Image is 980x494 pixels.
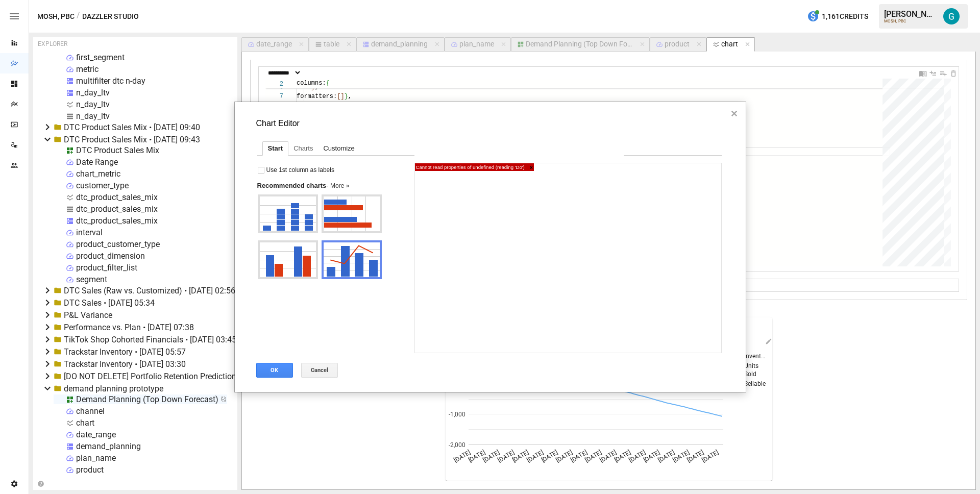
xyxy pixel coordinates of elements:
button: Cancel [301,363,338,378]
div: n_day_ltv [76,100,110,109]
text: [DATE] [481,449,500,464]
div: 7 [265,92,283,101]
text: [DATE] [642,449,661,464]
text: Sellable [744,380,766,387]
div: customer_type [76,181,129,190]
span: } [345,93,348,100]
div: DTC Sales (Raw vs. Customized) • [DATE] 02:56 [64,286,235,295]
div: plan_name [459,40,494,49]
text: [DATE] [613,449,632,464]
text: Sold [744,370,756,378]
text: [DATE] [452,449,471,464]
div: product_filter_list [76,263,137,273]
span: Chart Editor [256,119,300,128]
div: product [665,40,690,49]
span: Cannot read properties of undefined (reading 'Do') [415,163,534,171]
text: -2,000 [449,441,465,448]
div: MOSH, PBC [884,19,937,23]
span: formatters: [297,93,337,100]
span: [ [337,93,340,100]
text: [DATE] [656,449,675,464]
text: [DATE] [583,449,602,464]
div: dtc_product_sales_mix [76,192,158,202]
div: date_range [256,40,292,49]
div: date_range [76,430,116,439]
div: TikTok Shop Cohorted Financials • [DATE] 03:45 [64,335,236,344]
div: Documentation [919,68,927,78]
text: [DATE] [569,449,588,464]
div: Delete Cell [949,68,958,78]
div: Date Range [76,157,118,167]
div: Go to charts tab [330,180,349,191]
div: table [76,477,94,486]
div: Charts [288,142,318,155]
span: Use 1st column as labels [257,164,334,176]
div: demand planning prototype [64,384,163,393]
div: n_day_ltv [76,88,110,97]
text: [DATE] [511,449,530,464]
div: Histogram [258,194,318,233]
div: [DO NOT DELETE] Portfolio Retention Prediction Accuracy [64,372,272,381]
text: [DATE] [700,449,719,464]
div: product_dimension [76,251,145,261]
button: Collapse Folders [35,480,46,487]
text: [DATE] [467,449,486,464]
span: × [525,164,533,170]
span: ] [340,93,344,100]
div: Bar chart [322,194,382,233]
div: DTC Product Sales Mix • [DATE] 09:40 [64,122,200,132]
span: Close [723,102,746,125]
span: { [326,80,330,87]
text: -1,000 [449,411,465,418]
div: demand_planning [371,40,428,49]
div: first_segment [76,53,125,62]
text: Units [744,362,758,369]
div: dtc_product_sales_mix [76,216,158,226]
div: n_day_ltv [76,111,110,121]
text: [DATE] [540,449,559,464]
button: Gavin Acres [937,2,966,31]
text: Invent… [744,353,765,360]
div: chart_metric [76,169,120,179]
div: chart [76,418,94,428]
div: DTC Product Sales Mix • [DATE] 09:43 [64,135,200,144]
div: channel [76,406,105,416]
div: metric [76,64,99,74]
text: [DATE] [554,449,573,464]
div: dtc_product_sales_mix [76,204,158,214]
text: [DATE] [671,449,690,464]
div: DTC Sales • [DATE] 05:34 [64,298,155,308]
div: Insert Cell Above [929,68,937,78]
div: EXPLORER [38,40,67,47]
div: table [324,40,339,49]
div: Insert Cell Below [939,68,947,78]
div: DTC Product Sales Mix [76,145,159,155]
svg: Published [220,396,227,402]
div: Demand Planning (Top Down Forecast) [76,394,218,404]
svg: A chart. [446,338,772,481]
span: - [326,182,328,189]
span: , [348,93,352,100]
span: 2 [265,80,283,89]
div: interval [76,228,103,237]
div: P&L Variance [64,310,112,320]
img: Gavin Acres [943,8,960,24]
text: [DATE] [627,449,646,464]
div: Combo chart [322,240,382,279]
div: Trackstar Inventory • [DATE] 05:57 [64,347,186,357]
div: / [77,10,80,23]
text: [DATE] [525,449,544,464]
div: Demand Planning (Top Down Forecast) [526,40,633,49]
text: [DATE] [598,449,617,464]
span: Recommended charts [257,179,329,192]
div: Performance vs. Plan • [DATE] 07:38 [64,323,194,332]
div: multifilter dtc n-day [76,76,145,86]
div: product [76,465,104,475]
div: [PERSON_NAME] [884,9,937,19]
div: segment [76,275,107,284]
text: [DATE] [686,449,705,464]
div: Column chart [258,240,318,279]
div: plan_name [76,453,116,463]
